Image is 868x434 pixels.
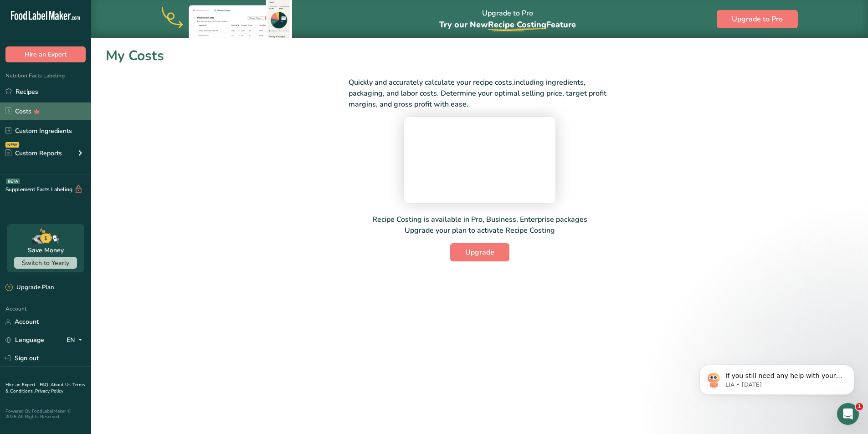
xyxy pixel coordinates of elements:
h1: My Costs [106,46,853,66]
div: Save Money [28,245,64,255]
b: Manage Subscription [87,192,163,199]
img: Profile image for LIA [26,5,41,20]
div: Close [160,4,176,20]
button: go back [6,4,23,21]
div: If you still need any help with your subscription or how to get the most out of our service, I'm ... [15,242,142,296]
span: 1 [856,403,863,410]
div: However, we're committed to helping you get the most value from your subscription moving forward!... [15,116,168,178]
p: Quickly and accurately calculate your recipe costs,including ingredients, packaging, and labor co... [349,77,611,110]
button: Upgrade to Pro [717,10,798,28]
a: About Us . [51,382,72,388]
div: NEW [5,142,19,148]
p: The team can also help [44,11,113,20]
a: Language [5,332,44,348]
div: BETA [6,179,20,184]
iframe: Intercom live chat [837,403,859,425]
div: Did that answer your question? [15,221,115,230]
button: Home [143,4,160,21]
p: Recipe Costing is available in Pro, Business, Enterprise packages Upgrade your plan to activate R... [372,214,587,236]
div: LIA says… [7,216,175,237]
button: Hire an Expert [5,46,86,62]
div: Powered By FoodLabelMaker © 2025 All Rights Reserved [5,408,86,419]
span: Upgrade [465,247,494,258]
iframe: Intercom notifications message [686,346,868,409]
a: Source reference 110805823: [92,104,100,111]
b: My Account [40,192,82,199]
a: Privacy Policy [35,388,63,394]
span: Upgrade to Pro [732,14,783,25]
div: EN [67,335,86,346]
a: Source reference 11744872: [39,95,46,102]
h1: LIA [44,5,56,11]
a: Hire an Expert . [5,382,38,388]
span: Recipe Costing [488,19,546,30]
div: Custom Reports [5,148,62,158]
a: Terms & Conditions . [5,382,85,394]
button: Switch to Yearly [14,257,77,269]
div: LIA says… [7,237,175,322]
div: Upgrade Plan [5,283,54,292]
a: FAQ . [40,382,51,388]
span: Try our New Feature [439,19,576,30]
div: Did that answer your question? [7,216,122,236]
div: Upgrade to Pro [439,0,576,38]
div: If you still need any help with your subscription or how to get the most out of our service, I'm ... [7,237,149,301]
div: LIA says… [7,12,175,216]
div: Our refund policy applies to all situations, including unused subscription time, partial use, or ... [15,66,168,111]
div: I understand your situation and appreciate your loyalty to our service! Unfortunately, we don't i... [15,17,168,62]
div: You can manage your subscription anytime through > if you need to make any changes for the future. [15,183,168,209]
span: Switch to Yearly [22,259,69,267]
button: Upgrade [450,243,509,261]
a: Source reference 11530858: [124,55,131,62]
div: I understand your situation and appreciate your loyalty to our service! Unfortunately, we don't i... [7,12,175,215]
